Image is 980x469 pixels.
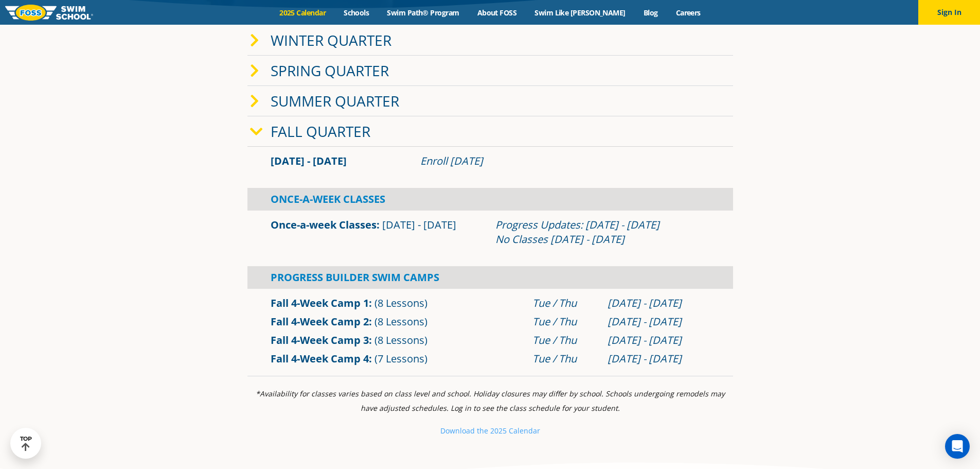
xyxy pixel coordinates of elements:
[271,352,369,366] a: Fall 4-Week Camp 4
[468,8,526,18] a: About FOSS
[532,296,597,310] div: Tue / Thu
[271,315,369,328] a: Fall 4-Week Camp 2
[271,121,370,141] a: Fall Quarter
[532,352,597,366] div: Tue / Thu
[271,61,389,80] a: Spring Quarter
[335,8,378,18] a: Schools
[378,8,468,18] a: Swim Path® Program
[375,296,427,310] span: (8 Lessons)
[271,8,335,18] a: 2025 Calendar
[375,352,427,366] span: (7 Lessons)
[375,333,427,347] span: (8 Lessons)
[667,8,709,18] a: Careers
[271,333,369,347] a: Fall 4-Week Camp 3
[608,296,710,310] div: [DATE] - [DATE]
[247,266,733,289] div: Progress Builder Swim Camps
[608,333,710,348] div: [DATE] - [DATE]
[271,296,369,310] a: Fall 4-Week Camp 1
[440,426,484,436] small: Download th
[271,30,391,50] a: Winter Quarter
[532,315,597,329] div: Tue / Thu
[634,8,667,18] a: Blog
[495,218,710,247] div: Progress Updates: [DATE] - [DATE] No Classes [DATE] - [DATE]
[256,389,725,413] i: *Availability for classes varies based on class level and school. Holiday closures may differ by ...
[375,315,427,328] span: (8 Lessons)
[440,426,540,436] a: Download the 2025 Calendar
[484,426,540,436] small: e 2025 Calendar
[608,352,710,366] div: [DATE] - [DATE]
[420,154,710,168] div: Enroll [DATE]
[945,434,970,459] div: Open Intercom Messenger
[247,188,733,211] div: Once-A-Week Classes
[271,91,399,111] a: Summer Quarter
[20,436,32,451] div: TOP
[382,218,456,232] span: [DATE] - [DATE]
[532,333,597,348] div: Tue / Thu
[608,315,710,329] div: [DATE] - [DATE]
[271,218,377,232] a: Once-a-week Classes
[526,8,635,18] a: Swim Like [PERSON_NAME]
[5,5,93,21] img: FOSS Swim School Logo
[271,154,347,168] span: [DATE] - [DATE]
